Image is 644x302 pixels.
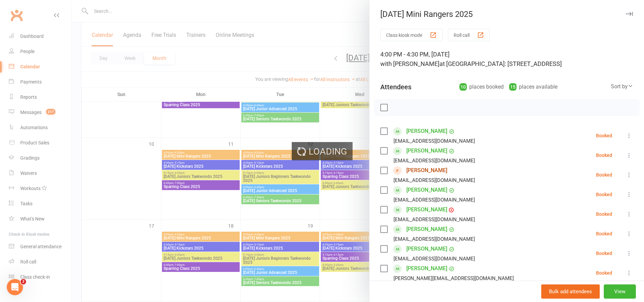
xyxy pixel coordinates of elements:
[596,192,612,197] div: Booked
[448,29,490,41] button: Roll call
[21,279,26,284] span: 2
[509,83,517,91] div: 15
[393,176,475,185] div: [EMAIL_ADDRESS][DOMAIN_NAME]
[406,224,447,235] a: [PERSON_NAME]
[393,274,514,283] div: [PERSON_NAME][EMAIL_ADDRESS][DOMAIN_NAME]
[393,215,475,224] div: [EMAIL_ADDRESS][DOMAIN_NAME]
[596,172,612,177] div: Booked
[380,29,443,41] button: Class kiosk mode
[406,204,447,215] a: [PERSON_NAME]
[406,165,447,176] a: [PERSON_NAME]
[596,251,612,256] div: Booked
[459,83,467,91] div: 10
[596,271,612,275] div: Booked
[393,195,475,204] div: [EMAIL_ADDRESS][DOMAIN_NAME]
[7,279,23,295] iframe: Intercom live chat
[369,9,644,19] div: [DATE] Mini Rangers 2025
[406,243,447,254] a: [PERSON_NAME]
[596,133,612,138] div: Booked
[393,235,475,243] div: [EMAIL_ADDRESS][DOMAIN_NAME]
[459,82,504,92] div: places booked
[604,284,636,299] button: View
[596,153,612,158] div: Booked
[406,126,447,137] a: [PERSON_NAME]
[596,212,612,216] div: Booked
[380,82,411,92] div: Attendees
[439,60,562,67] span: at [GEOGRAPHIC_DATA]: [STREET_ADDRESS]
[380,60,439,67] span: with [PERSON_NAME]
[393,137,475,145] div: [EMAIL_ADDRESS][DOMAIN_NAME]
[541,284,600,299] button: Bulk add attendees
[380,50,633,69] div: 4:00 PM - 4:30 PM, [DATE]
[406,185,447,195] a: [PERSON_NAME]
[611,82,633,91] div: Sort by
[393,254,475,263] div: [EMAIL_ADDRESS][DOMAIN_NAME]
[406,145,447,156] a: [PERSON_NAME]
[406,263,447,274] a: [PERSON_NAME]
[393,156,475,165] div: [EMAIL_ADDRESS][DOMAIN_NAME]
[596,231,612,236] div: Booked
[509,82,557,92] div: places available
